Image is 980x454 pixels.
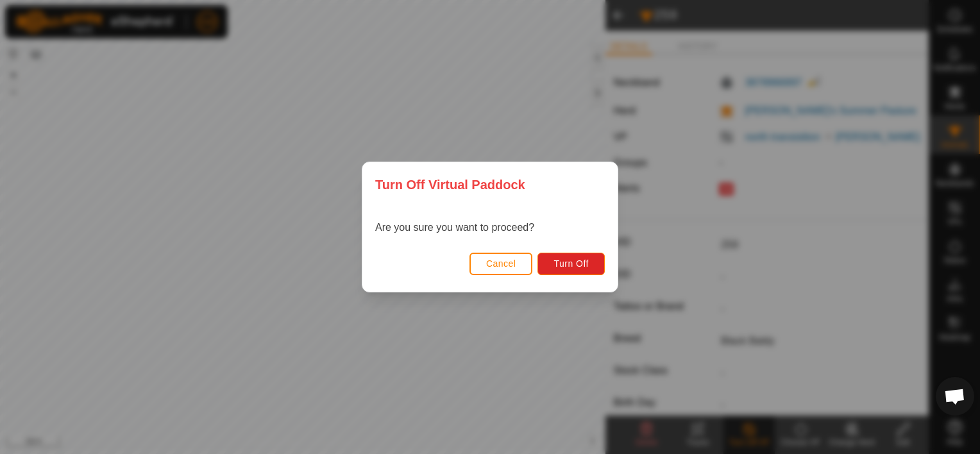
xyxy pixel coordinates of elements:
button: Turn Off [537,253,605,275]
span: Cancel [486,258,516,269]
span: Turn Off [553,258,589,269]
p: Are you sure you want to proceed? [375,220,534,235]
div: Open chat [936,377,974,416]
button: Cancel [469,253,533,275]
span: Turn Off Virtual Paddock [375,175,525,194]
